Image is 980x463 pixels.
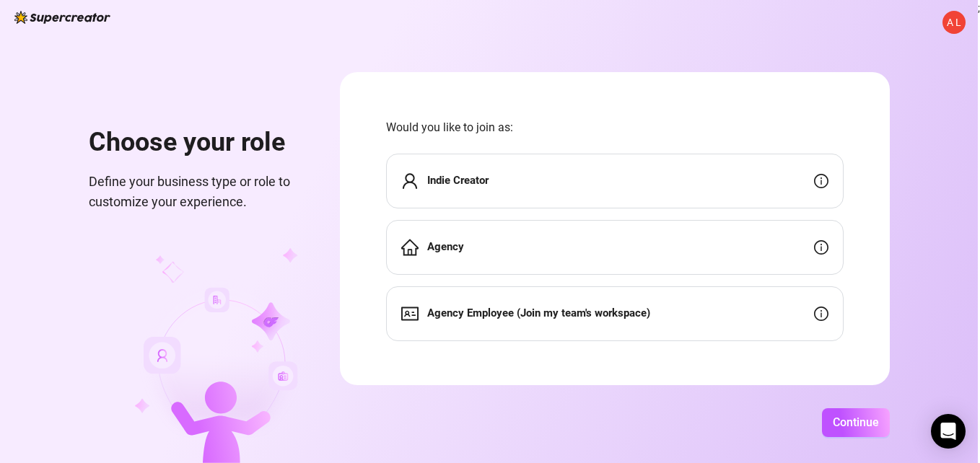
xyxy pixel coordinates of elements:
strong: Agency Employee (Join my team's workspace) [427,307,650,319]
span: Continue [833,415,879,429]
img: logo [14,11,110,24]
span: info-circle [814,307,828,321]
span: info-circle [814,174,828,188]
strong: Indie Creator [427,174,489,187]
span: A L [947,14,961,30]
div: Open Intercom Messenger [931,414,966,449]
span: idcard [401,305,419,322]
span: info-circle [814,240,828,255]
span: user [401,172,419,190]
strong: Agency [427,240,464,253]
span: home [401,239,419,256]
span: Define your business type or role to customize your experience. [89,172,305,213]
span: Would you like to join as: [386,118,844,136]
h1: Choose your role [89,127,305,159]
button: Continue [822,408,890,437]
